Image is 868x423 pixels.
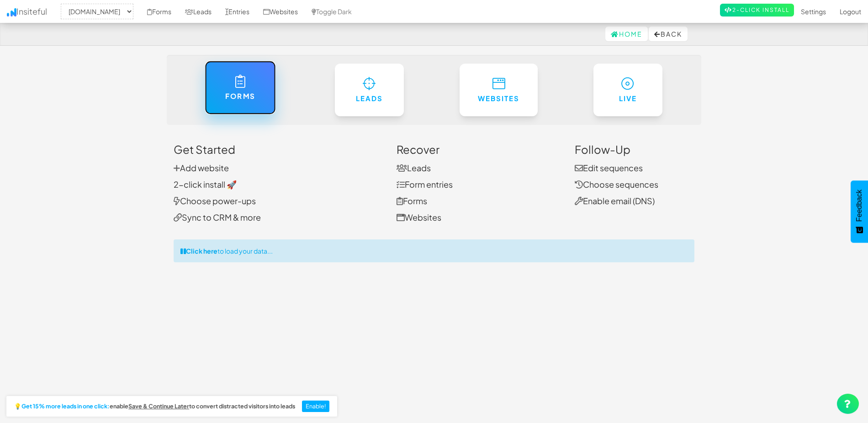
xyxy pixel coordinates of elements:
a: Choose power-ups [174,195,256,206]
h6: Websites [478,95,519,103]
u: Save & Continue Later [128,402,189,410]
strong: Click here [186,247,217,255]
strong: Get 15% more leads in one click: [21,403,110,410]
a: Add website [174,163,229,173]
h2: 💡 enable to convert distracted visitors into leads [14,403,295,410]
a: Edit sequences [575,163,643,173]
a: Live [593,64,663,116]
a: Leads [335,64,404,116]
button: Back [649,27,688,41]
a: Save & Continue Later [128,403,189,410]
span: Feedback [855,190,863,222]
a: Websites [397,212,441,222]
a: Choose sequences [575,179,658,190]
button: Feedback - Show survey [851,180,868,243]
h6: Live [612,95,645,103]
a: Form entries [397,179,453,190]
h3: Follow-Up [575,143,695,155]
a: Home [605,27,648,41]
a: Forms [205,61,275,114]
h6: Leads [353,95,386,103]
img: icon.png [7,8,16,16]
a: Enable email (DNS) [575,195,655,206]
a: 2-click install 🚀 [174,179,237,190]
button: Enable! [302,401,330,412]
h3: Recover [397,143,561,155]
a: 2-Click Install [720,4,794,16]
a: Forms [397,195,427,206]
a: Websites [460,64,538,116]
h3: Get Started [174,143,383,155]
h6: Forms [223,92,257,100]
a: Leads [397,163,431,173]
a: Sync to CRM & more [174,212,261,222]
div: to load your data... [174,239,694,262]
